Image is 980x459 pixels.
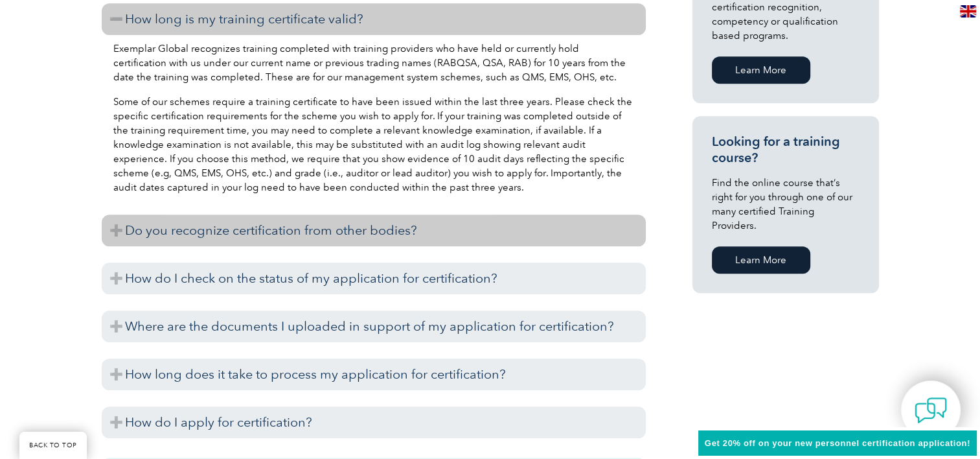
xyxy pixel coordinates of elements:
a: BACK TO TOP [19,432,87,459]
img: en [960,5,976,18]
p: Find the online course that’s right for you through one of our many certified Training Providers. [712,176,860,233]
p: Some of our schemes require a training certificate to have been issued within the last three year... [113,95,634,194]
span: Get 20% off on your new personnel certification application! [705,438,970,448]
a: Learn More [712,56,810,84]
img: contact-chat.png [915,394,947,427]
h3: How do I check on the status of my application for certification? [102,263,646,294]
p: Exemplar Global recognizes training completed with training providers who have held or currently ... [113,41,634,84]
h3: How do I apply for certification? [102,406,646,438]
h3: Do you recognize certification from other bodies? [102,215,646,246]
h3: How long is my training certificate valid? [102,3,646,35]
h3: Looking for a training course? [712,134,860,166]
a: Learn More [712,246,810,274]
h3: Where are the documents I uploaded in support of my application for certification? [102,311,646,342]
h3: How long does it take to process my application for certification? [102,359,646,390]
